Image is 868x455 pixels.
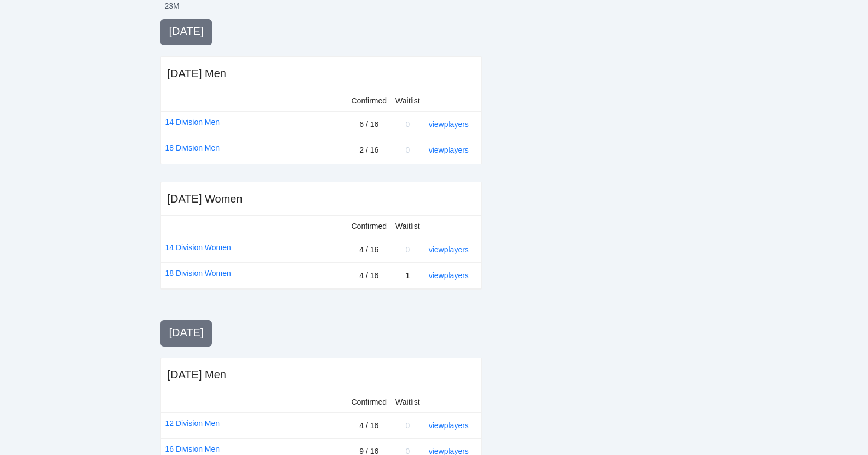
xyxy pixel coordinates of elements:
span: 0 [405,120,410,129]
div: Confirmed [352,396,387,408]
div: [DATE] Men [168,66,226,81]
div: Waitlist [395,220,420,232]
a: view players [429,120,469,129]
a: view players [429,271,469,280]
span: 0 [405,421,410,430]
div: Confirmed [352,220,387,232]
div: [DATE] Men [168,367,226,382]
td: 4 / 16 [347,237,392,263]
a: 14 Division Women [165,241,231,254]
a: view players [429,146,469,154]
span: 0 [405,245,410,254]
a: 14 Division Men [165,116,220,128]
div: [DATE] Women [168,191,243,206]
a: view players [429,421,469,430]
li: 23 M [165,1,180,11]
td: 1 [391,263,424,289]
td: 2 / 16 [347,137,392,163]
td: 6 / 16 [347,112,392,137]
div: Waitlist [395,95,420,107]
div: Confirmed [352,95,387,107]
a: 12 Division Men [165,417,220,429]
span: [DATE] [169,326,204,338]
a: view players [429,245,469,254]
a: 18 Division Men [165,142,220,154]
span: 0 [405,146,410,154]
td: 4 / 16 [347,263,392,289]
div: Waitlist [395,396,420,408]
td: 4 / 16 [347,413,392,439]
span: [DATE] [169,25,204,37]
a: 18 Division Women [165,267,231,279]
a: 16 Division Men [165,443,220,455]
